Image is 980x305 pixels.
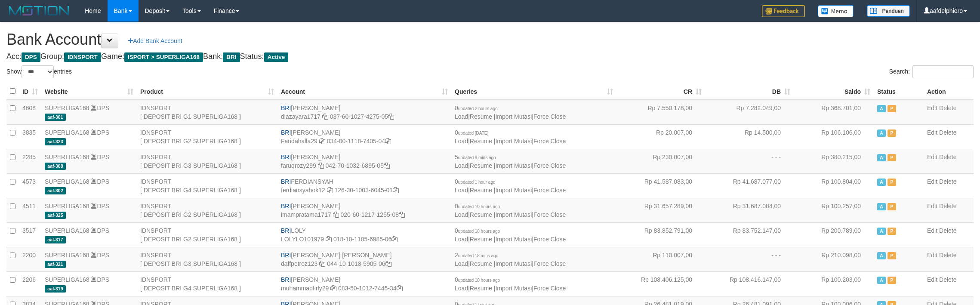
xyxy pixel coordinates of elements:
[6,31,974,48] h1: Bank Account
[888,105,896,112] span: Paused
[458,229,500,234] span: updated 10 hours ago
[123,34,188,48] a: Add Bank Account
[281,227,291,234] span: BRI
[137,271,277,296] td: IDNSPORT [ DEPOSIT BRI G4 SUPERLIGA168 ]
[616,83,705,100] th: CR: activate to sort column ascending
[888,154,896,161] span: Paused
[939,227,956,234] a: Delete
[616,124,705,149] td: Rp 20.007,00
[455,252,566,267] span: | | |
[281,113,321,120] a: diazayara1717
[137,173,277,198] td: IDNSPORT [ DEPOSIT BRI G4 SUPERLIGA168 ]
[455,203,566,218] span: | | |
[41,222,137,247] td: DPS
[45,105,89,111] a: SUPERLIGA168
[19,222,41,247] td: 3517
[927,105,937,111] a: Edit
[616,222,705,247] td: Rp 83.852.791,00
[318,162,324,169] a: Copy faruqrozy299 to clipboard
[45,276,89,283] a: SUPERLIGA168
[705,247,794,271] td: - - -
[455,138,468,145] a: Load
[397,285,403,292] a: Copy 083501012744534 to clipboard
[927,154,937,160] a: Edit
[877,154,886,161] span: Active
[41,247,137,271] td: DPS
[455,285,468,292] a: Load
[705,149,794,173] td: - - -
[455,203,500,209] span: 0
[470,211,492,218] a: Resume
[705,83,794,100] th: DB: activate to sort column ascending
[137,124,277,149] td: IDNSPORT [ DEPOSIT BRI G2 SUPERLIGA168 ]
[495,236,532,243] a: Import Mutasi
[470,260,492,267] a: Resume
[939,129,956,136] a: Delete
[533,236,566,243] a: Force Close
[533,162,566,169] a: Force Close
[877,179,886,186] span: Active
[277,222,451,247] td: LOLY 018-10-1105-6985-06
[888,252,896,259] span: Paused
[495,285,532,292] a: Import Mutasi
[45,252,89,259] a: SUPERLIGA168
[533,113,566,120] a: Force Close
[41,271,137,296] td: DPS
[455,227,500,234] span: 0
[927,276,937,283] a: Edit
[264,52,289,62] span: Active
[939,252,956,259] a: Delete
[393,187,399,194] a: Copy 126301003604501 to clipboard
[45,129,89,136] a: SUPERLIGA168
[330,285,336,292] a: Copy muhammadfirly29 to clipboard
[64,52,101,62] span: IDNSPORT
[137,198,277,222] td: IDNSPORT [ DEPOSIT BRI G2 SUPERLIGA168 ]
[455,162,468,169] a: Load
[616,149,705,173] td: Rp 230.007,00
[705,198,794,222] td: Rp 31.687.084,00
[455,276,566,292] span: | | |
[19,83,41,100] th: ID: activate to sort column ascending
[281,105,291,111] span: BRI
[495,187,532,194] a: Import Mutasi
[470,138,492,145] a: Resume
[470,187,492,194] a: Resume
[19,198,41,222] td: 4511
[41,149,137,173] td: DPS
[327,187,333,194] a: Copy ferdiansyahok12 to clipboard
[137,149,277,173] td: IDNSPORT [ DEPOSIT BRI G3 SUPERLIGA168 ]
[939,178,956,185] a: Delete
[939,154,956,160] a: Delete
[399,211,405,218] a: Copy 020601217125508 to clipboard
[455,260,468,267] a: Load
[137,83,277,100] th: Product: activate to sort column ascending
[281,129,291,136] span: BRI
[137,247,277,271] td: IDNSPORT [ DEPOSIT BRI G3 SUPERLIGA168 ]
[888,203,896,210] span: Paused
[912,65,974,78] input: Search:
[458,106,498,111] span: updated 2 hours ago
[888,228,896,235] span: Paused
[22,65,54,78] select: Showentries
[41,173,137,198] td: DPS
[794,247,874,271] td: Rp 210.098,00
[277,173,451,198] td: FERDIANSYAH 126-30-1003-6045-01
[41,83,137,100] th: Website: activate to sort column ascending
[616,271,705,296] td: Rp 108.406.125,00
[458,278,500,283] span: updated 10 hours ago
[277,83,451,100] th: Account: activate to sort column ascending
[455,105,566,120] span: | | |
[794,173,874,198] td: Rp 100.804,00
[470,162,492,169] a: Resume
[927,252,937,259] a: Edit
[41,100,137,125] td: DPS
[455,154,496,160] span: 5
[41,124,137,149] td: DPS
[794,83,874,100] th: Saldo: activate to sort column ascending
[794,124,874,149] td: Rp 106.106,00
[19,124,41,149] td: 3835
[533,138,566,145] a: Force Close
[877,228,886,235] span: Active
[495,162,532,169] a: Import Mutasi
[877,277,886,284] span: Active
